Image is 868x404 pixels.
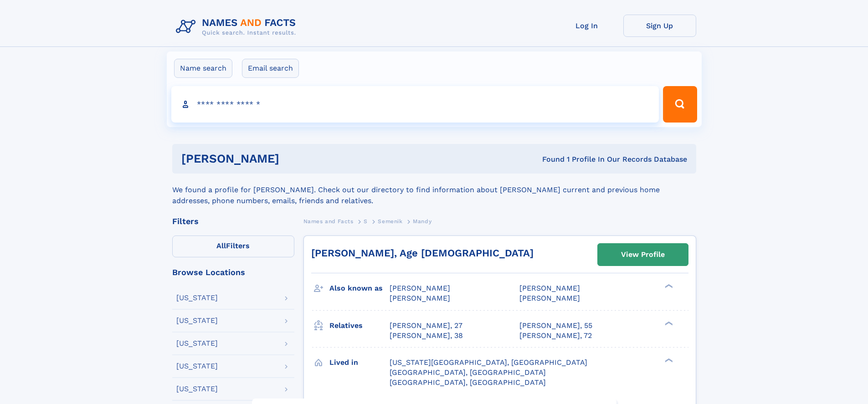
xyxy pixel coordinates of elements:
[390,284,450,292] span: [PERSON_NAME]
[176,363,218,370] div: [US_STATE]
[663,86,697,123] button: Search Button
[242,59,299,78] label: Email search
[174,59,232,78] label: Name search
[329,355,390,370] h3: Lived in
[329,318,390,333] h3: Relatives
[550,15,623,37] a: Log In
[176,294,218,302] div: [US_STATE]
[311,247,534,259] a: [PERSON_NAME], Age [DEMOGRAPHIC_DATA]
[663,320,673,326] div: ❯
[519,284,580,292] span: [PERSON_NAME]
[378,215,402,227] a: Semenik
[216,241,226,250] span: All
[329,281,390,296] h3: Also known as
[390,358,587,367] span: [US_STATE][GEOGRAPHIC_DATA], [GEOGRAPHIC_DATA]
[519,321,592,331] a: [PERSON_NAME], 55
[176,385,218,393] div: [US_STATE]
[411,154,687,164] div: Found 1 Profile In Our Records Database
[390,368,546,377] span: [GEOGRAPHIC_DATA], [GEOGRAPHIC_DATA]
[519,331,592,341] a: [PERSON_NAME], 72
[413,218,431,225] span: Mandy
[623,15,696,37] a: Sign Up
[172,217,294,225] div: Filters
[172,174,696,206] div: We found a profile for [PERSON_NAME]. Check out our directory to find information about [PERSON_N...
[172,235,294,257] label: Filters
[171,86,659,123] input: search input
[181,153,411,164] h1: [PERSON_NAME]
[663,357,673,363] div: ❯
[303,215,354,227] a: Names and Facts
[378,218,402,225] span: Semenik
[519,294,580,302] span: [PERSON_NAME]
[390,378,546,387] span: [GEOGRAPHIC_DATA], [GEOGRAPHIC_DATA]
[621,244,665,265] div: View Profile
[390,321,462,331] a: [PERSON_NAME], 27
[176,317,218,324] div: [US_STATE]
[176,340,218,347] div: [US_STATE]
[172,15,303,39] img: Logo Names and Facts
[172,268,294,276] div: Browse Locations
[598,244,688,266] a: View Profile
[364,215,368,227] a: S
[390,331,463,341] a: [PERSON_NAME], 38
[390,294,450,302] span: [PERSON_NAME]
[364,218,368,225] span: S
[663,283,673,289] div: ❯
